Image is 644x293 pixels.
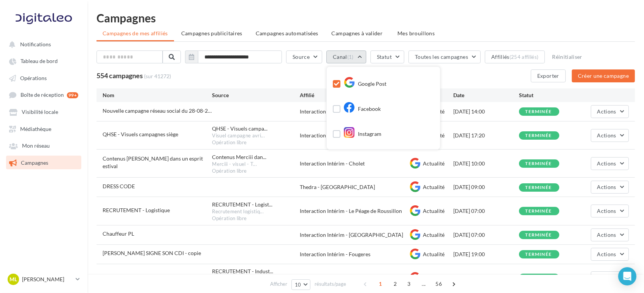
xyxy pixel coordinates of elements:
[212,168,300,175] div: Opération libre
[597,108,616,115] span: Actions
[591,248,629,261] button: Actions
[374,278,386,290] span: 1
[5,122,83,135] a: Médiathèque
[453,91,519,99] div: Date
[408,50,481,63] button: Toutes les campagnes
[618,267,636,285] div: Open Intercom Messenger
[103,183,135,189] span: DRESS CODE
[212,91,300,99] div: Source
[291,279,311,290] button: 10
[300,274,410,282] div: Interaction Intérim - [GEOGRAPHIC_DATA]
[485,50,545,63] button: Affiliés(254 affiliés)
[343,129,381,140] div: Instagram
[591,228,629,241] button: Actions
[256,30,318,36] span: Campagnes automatisées
[591,105,629,118] button: Actions
[295,282,301,288] span: 10
[300,231,410,239] div: Interaction Intérim - [GEOGRAPHIC_DATA]
[423,184,445,190] span: Actualité
[212,208,264,215] span: Recrutement logistiq...
[300,183,410,191] div: Thedra - [GEOGRAPHIC_DATA]
[453,132,519,139] div: [DATE] 17:20
[531,69,566,82] button: Exporter
[212,268,274,275] span: RECRUTEMENT - Indust...
[389,278,401,290] span: 2
[300,132,410,139] div: Interaction Intérim - Segré
[315,280,346,288] span: résultats/page
[97,71,143,80] span: 554 campagnes
[332,30,383,37] span: Campagnes à valider
[103,250,201,256] span: LUDOVIC SIGNE SON CDI - copie
[9,276,17,283] span: ML
[453,160,519,167] div: [DATE] 10:00
[597,208,616,214] span: Actions
[5,88,83,102] a: Boîte de réception 99+
[597,251,616,257] span: Actions
[423,208,445,214] span: Actualité
[103,131,178,137] span: QHSE - Visuels campagnes siège
[21,92,64,98] span: Boîte de réception
[144,73,171,79] span: (sur 41272)
[6,272,81,287] a: ML [PERSON_NAME]
[22,143,50,149] span: Mon réseau
[21,58,58,65] span: Tableau de bord
[343,79,386,90] div: Google Post
[343,104,381,115] div: Facebook
[300,207,410,215] div: Interaction Intérim - Le Péage de Roussillon
[22,109,58,115] span: Visibilité locale
[423,160,445,167] span: Actualité
[591,129,629,142] button: Actions
[423,251,445,257] span: Actualité
[572,69,635,82] button: Créer une campagne
[525,185,552,190] div: terminée
[67,92,78,98] div: 99+
[347,54,354,60] span: (1)
[591,181,629,194] button: Actions
[181,30,242,36] span: Campagnes publicitaires
[212,201,273,208] span: RECRUTEMENT - Logist...
[519,91,585,99] div: Statut
[591,157,629,170] button: Actions
[525,109,552,114] div: terminée
[5,54,83,68] a: Tableau de bord
[5,37,80,51] button: Notifications
[103,91,212,99] div: Nom
[415,54,468,60] span: Toutes les campagnes
[212,153,267,161] span: Contenus Merciii dan...
[418,278,430,290] span: ...
[597,132,616,139] span: Actions
[20,41,51,47] span: Notifications
[103,155,203,169] span: Contenus Merciii dans un esprit estival
[525,233,552,238] div: terminée
[22,276,73,283] p: [PERSON_NAME]
[103,207,170,213] span: RECRUTEMENT - Logistique
[20,126,51,132] span: Médiathèque
[397,30,435,36] span: Mes brouillons
[597,160,616,167] span: Actions
[326,50,366,63] button: Canal(1)
[212,161,257,168] span: Merciii - visuel - T...
[597,184,616,190] span: Actions
[591,205,629,217] button: Actions
[5,156,83,169] a: Campagnes
[103,107,212,114] span: Nouvelle campagne réseau social du 28-08-2025 17:34
[20,75,47,81] span: Opérations
[212,132,265,139] span: Visuel campagne avri...
[300,160,410,167] div: Interaction Intérim - Cholet
[5,105,83,118] a: Visibilité locale
[453,250,519,258] div: [DATE] 19:00
[432,278,445,290] span: 56
[525,252,552,257] div: terminée
[212,139,300,146] div: Opération libre
[300,91,410,99] div: Affilié
[97,12,635,24] h1: Campagnes
[21,159,48,166] span: Campagnes
[370,50,404,63] button: Statut
[5,71,83,85] a: Opérations
[453,231,519,239] div: [DATE] 07:00
[453,207,519,215] div: [DATE] 07:00
[453,183,519,191] div: [DATE] 09:00
[212,215,300,222] div: Opération libre
[300,250,410,258] div: Interaction Intérim - Fougeres
[453,274,519,282] div: [DATE] 18:06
